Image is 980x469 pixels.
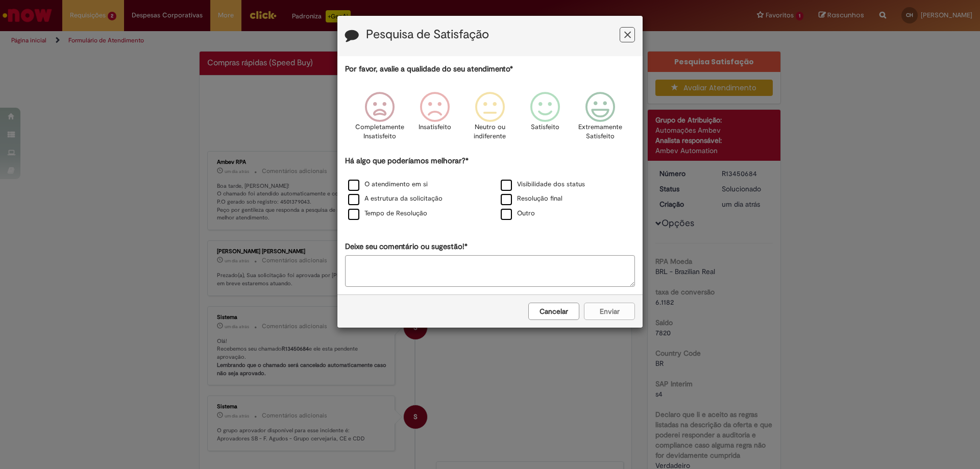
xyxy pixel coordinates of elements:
[519,84,571,154] div: Satisfeito
[348,180,428,189] label: O atendimento em si
[353,84,405,154] div: Completamente Insatisfeito
[348,194,443,204] label: A estrutura da solicitação
[501,180,585,189] label: Visibilidade dos status
[345,64,513,75] label: Por favor, avalie a qualidade do seu atendimento*
[419,122,451,132] p: Insatisfeito
[345,241,468,252] label: Deixe seu comentário ou sugestão!*
[531,122,559,132] p: Satisfeito
[472,122,508,141] p: Neutro ou indiferente
[355,122,404,141] p: Completamente Insatisfeito
[464,84,516,154] div: Neutro ou indiferente
[366,28,489,41] label: Pesquisa de Satisfação
[501,194,562,204] label: Resolução final
[345,156,635,221] div: Há algo que poderíamos melhorar?*
[528,303,579,320] button: Cancelar
[578,122,622,141] p: Extremamente Satisfeito
[409,84,461,154] div: Insatisfeito
[501,209,535,218] label: Outro
[574,84,626,154] div: Extremamente Satisfeito
[348,209,427,218] label: Tempo de Resolução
